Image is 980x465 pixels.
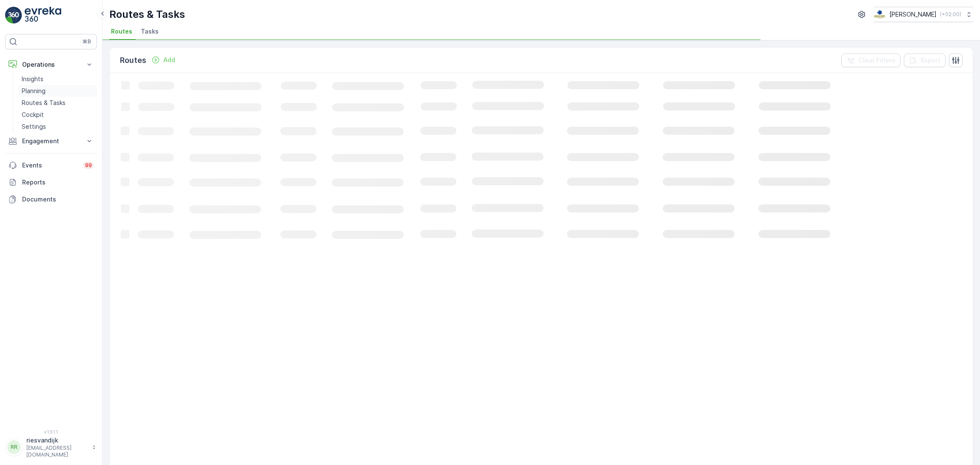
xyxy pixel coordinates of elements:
p: Reports [22,178,94,187]
button: RRriesvandijk[EMAIL_ADDRESS][DOMAIN_NAME] [5,436,97,458]
p: Export [921,56,940,65]
a: Reports [5,174,97,191]
span: Tasks [141,27,159,36]
span: v 1.51.1 [5,429,97,434]
a: Insights [18,73,97,85]
p: ( +02:00 ) [940,11,961,18]
a: Documents [5,191,97,208]
p: Planning [22,87,46,95]
a: Settings [18,121,97,133]
img: logo_light-DOdMpM7g.png [25,7,61,24]
button: Clear Filters [841,54,900,67]
a: Routes & Tasks [18,97,97,109]
a: Cockpit [18,109,97,121]
p: Insights [22,75,43,83]
p: Engagement [22,137,80,145]
p: riesvandijk [26,436,88,445]
button: [PERSON_NAME](+02:00) [874,7,973,22]
p: Documents [22,195,94,204]
p: Routes [120,54,146,66]
button: Operations [5,56,97,73]
img: logo [5,7,22,24]
p: Add [163,56,175,64]
p: Operations [22,60,80,69]
div: RR [7,440,21,454]
p: [PERSON_NAME] [889,10,937,19]
a: Events99 [5,157,97,174]
p: [EMAIL_ADDRESS][DOMAIN_NAME] [26,445,88,458]
a: Planning [18,85,97,97]
p: Routes & Tasks [109,8,185,21]
button: Export [904,54,946,67]
img: basis-logo_rgb2x.png [874,10,886,19]
p: ⌘B [83,38,91,45]
p: Events [22,161,78,170]
span: Routes [111,27,132,36]
p: Settings [22,122,46,131]
button: Engagement [5,133,97,150]
p: Cockpit [22,111,44,119]
p: 99 [85,162,92,169]
button: Add [148,55,179,65]
p: Routes & Tasks [22,99,66,107]
p: Clear Filters [858,56,895,65]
